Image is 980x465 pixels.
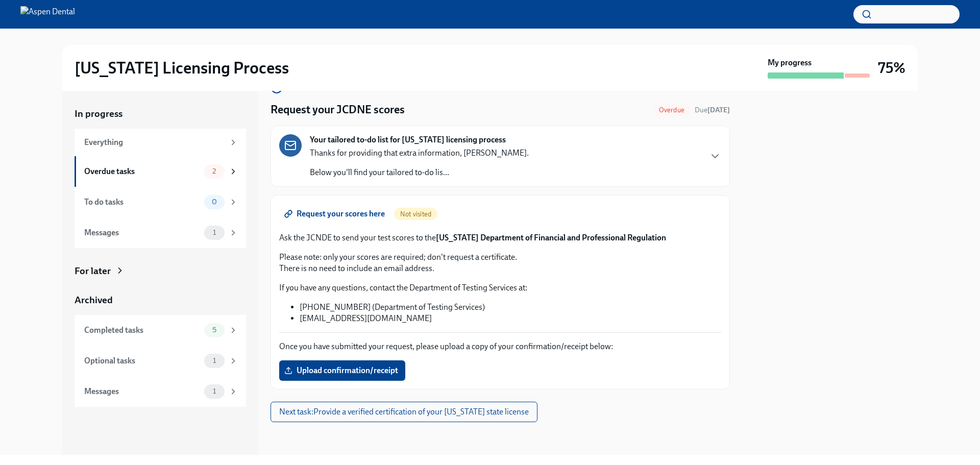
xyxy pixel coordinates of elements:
p: If you have any questions, contact the Department of Testing Services at: [279,282,721,293]
p: Below you'll find your tailored to-do lis... [310,167,529,178]
strong: My progress [768,57,812,68]
div: Messages [84,227,200,238]
span: 1 [207,387,222,395]
span: Not visited [394,210,437,218]
a: Everything [75,129,246,156]
strong: Your tailored to-do list for [US_STATE] licensing process [310,134,506,145]
div: Optional tasks [84,355,200,366]
span: Upload confirmation/receipt [286,365,398,376]
a: Request your scores here [279,204,392,224]
span: 0 [206,198,223,206]
strong: [US_STATE] Department of Financial and Professional Regulation [436,233,666,242]
span: 2 [206,167,222,175]
a: Overdue tasks2 [75,156,246,187]
button: Next task:Provide a verified certification of your [US_STATE] state license [271,402,537,422]
h4: Request your JCDNE scores [271,102,405,117]
div: To do tasks [84,197,200,208]
a: Completed tasks5 [75,315,246,346]
span: 1 [207,357,222,364]
a: Messages1 [75,376,246,407]
p: Thanks for providing that extra information, [PERSON_NAME]. [310,148,529,159]
span: 5 [206,326,223,334]
span: August 6th, 2025 10:00 [695,105,730,115]
li: [EMAIL_ADDRESS][DOMAIN_NAME] [300,313,721,324]
p: Please note: only your scores are required; don't request a certificate. There is no need to incl... [279,252,721,274]
a: In progress [75,107,246,120]
span: Overdue [653,106,691,114]
div: Messages [84,386,200,397]
a: To do tasks0 [75,187,246,217]
a: For later [75,264,246,278]
span: 1 [207,229,222,236]
span: Due [695,106,730,114]
p: Once you have submitted your request, please upload a copy of your confirmation/receipt below: [279,341,721,352]
div: For later [75,264,111,278]
div: Overdue tasks [84,166,200,177]
a: Messages1 [75,217,246,248]
span: Next task : Provide a verified certification of your [US_STATE] state license [279,407,529,417]
div: Completed tasks [84,325,200,336]
h3: 75% [878,59,905,77]
a: Archived [75,293,246,307]
img: Aspen Dental [20,6,75,22]
span: Request your scores here [286,209,385,219]
li: [PHONE_NUMBER] (Department of Testing Services) [300,302,721,313]
div: Everything [84,137,225,148]
h2: [US_STATE] Licensing Process [75,58,289,78]
a: Optional tasks1 [75,346,246,376]
p: Ask the JCNDE to send your test scores to the [279,232,721,243]
label: Upload confirmation/receipt [279,360,405,381]
strong: [DATE] [707,106,730,114]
